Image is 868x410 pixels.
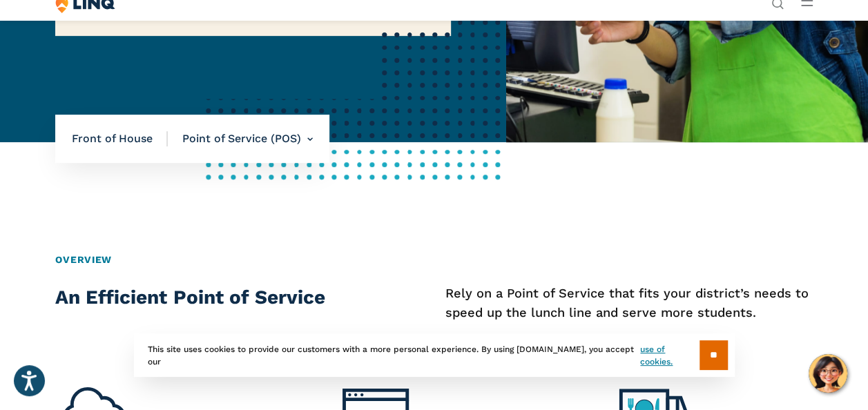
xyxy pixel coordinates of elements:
[55,253,812,267] h2: Overview
[72,131,168,146] span: Front of House
[640,343,699,368] a: use of cookies.
[445,284,813,322] p: Rely on a Point of Service that fits your district’s needs to speed up the lunch line and serve m...
[55,284,358,311] h2: An Efficient Point of Service
[809,354,847,393] button: Hello, have a question? Let’s chat.
[168,115,313,163] li: Point of Service (POS)
[134,333,735,377] div: This site uses cookies to provide our customers with a more personal experience. By using [DOMAIN...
